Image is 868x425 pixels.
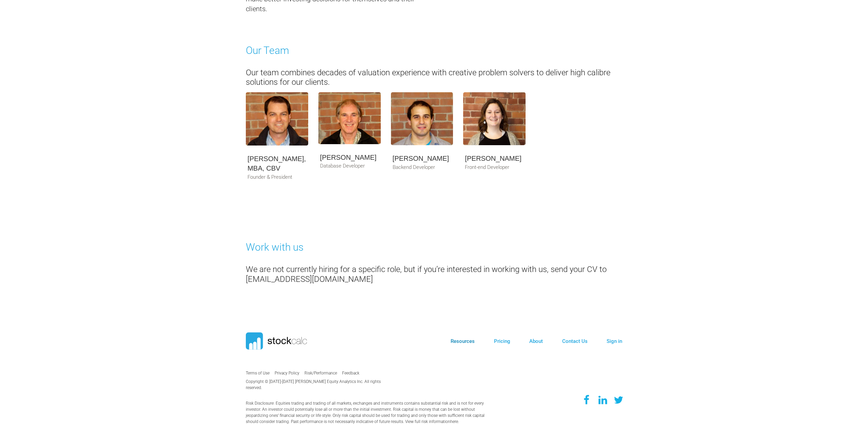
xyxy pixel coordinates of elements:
[246,379,397,391] p: Copyright © [DATE]-[DATE] [PERSON_NAME] Equity Analytics Inc. All rights reserved.
[248,173,307,186] p: Founder & President
[246,265,622,284] h4: We are not currently hiring for a specific role, but if you’re interested in working with us, sen...
[451,338,475,344] a: Resources
[246,400,493,425] p: Risk Disclosure: Equities trading and trading of all markets, exchanges and instruments contains ...
[393,154,452,163] h5: [PERSON_NAME]
[248,154,307,173] h5: [PERSON_NAME], MBA, CBV
[246,240,622,254] h3: Work with us
[246,68,622,88] h4: Our team combines decades of valuation experience with creative problem solvers to deliver high c...
[304,371,337,375] a: Risk/Performance
[529,338,543,344] a: About
[607,338,622,344] a: Sign in
[465,154,524,163] h5: [PERSON_NAME]
[450,419,458,424] a: here
[320,153,379,162] h5: [PERSON_NAME]
[562,338,588,344] a: Contact Us
[465,163,524,176] p: Front-end Developer
[246,43,622,58] h3: Our Team
[393,163,452,176] p: Backend Developer
[246,371,270,375] a: Terms of Use
[463,92,526,145] img: Card image cap
[494,338,510,344] a: Pricing
[391,92,453,145] img: Card image cap
[275,371,299,375] a: Privacy Policy
[246,92,308,146] img: Card image cap
[342,371,359,375] a: Feedback
[318,92,381,144] img: Card image cap
[320,162,379,175] p: Database Developer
